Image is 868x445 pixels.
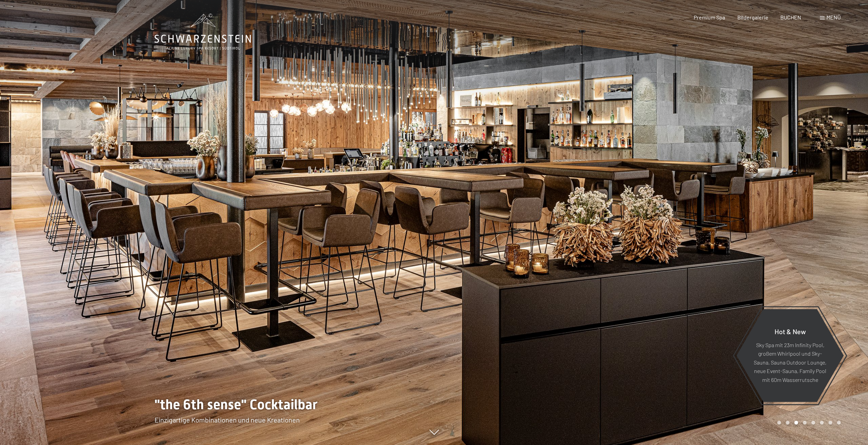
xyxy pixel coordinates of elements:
a: Premium Spa [694,14,725,20]
div: Carousel Page 4 [803,421,807,425]
div: Carousel Page 6 [820,421,824,425]
div: Carousel Page 2 [786,421,790,425]
div: Carousel Page 1 [777,421,781,425]
span: Hot & New [775,327,806,335]
p: Sky Spa mit 23m Infinity Pool, großem Whirlpool und Sky-Sauna, Sauna Outdoor Lounge, neue Event-S... [753,340,827,384]
div: Carousel Page 5 [811,421,815,425]
div: Carousel Page 7 [828,421,832,425]
div: Carousel Page 3 (Current Slide) [794,421,798,425]
span: Menü [826,14,841,20]
div: Carousel Page 8 [837,421,841,425]
div: Carousel Pagination [775,421,841,425]
a: Hot & New Sky Spa mit 23m Infinity Pool, großem Whirlpool und Sky-Sauna, Sauna Outdoor Lounge, ne... [736,309,844,402]
a: BUCHEN [780,14,801,20]
a: Bildergalerie [737,14,768,20]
